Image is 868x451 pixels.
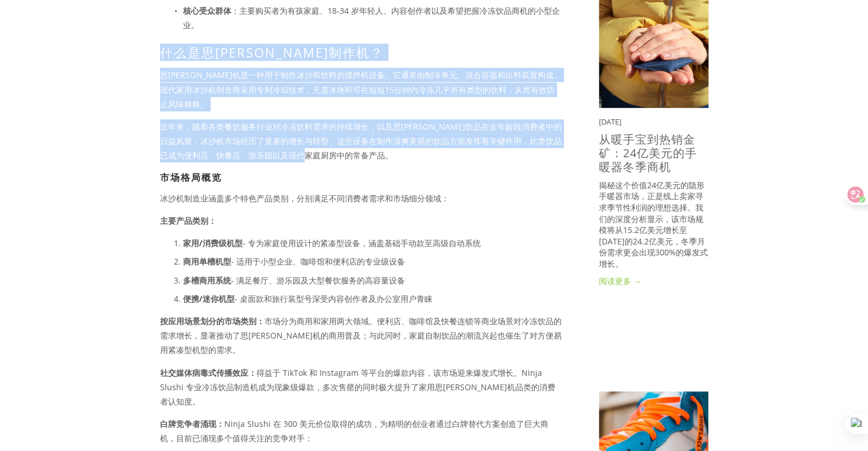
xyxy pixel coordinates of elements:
[160,316,562,355] font: 市场分为商用和家用两大领域。便利店、咖啡馆及快餐连锁等商业场景对冷冻饮品的需求增长，显著推动了思[PERSON_NAME]机的商用普及；与此同时，家庭自制饮品的潮流兴起也催生了对方便易用紧凑型机...
[183,256,405,267] font: - 适用于小型企业、咖啡馆和便利店的专业级设备
[599,116,621,127] time: [DATE]
[183,256,231,267] strong: 商用单槽机型
[160,367,256,378] strong: 社交媒体病毒式传播效应：
[183,5,560,30] font: ：主要购买者为有孩家庭、18-34 岁年轻人、内容创作者以及希望把握冷冻饮品商机的小型企业。
[160,121,562,161] font: 近年来，随着各类餐饮服务行业对冷冻饮料需求的持续增长，以及思[PERSON_NAME]饮品在全年龄段消费者中的日益风靡，冰沙机市场经历了显著的增长与转型。这些设备在制作清爽美观的饮品方面发挥着关...
[183,293,433,304] font: - 桌面款和旅行装型号深受内容创作者及办公室用户青睐
[183,5,231,16] strong: 核心受众群体
[160,171,222,184] font: 市场格局概览
[160,316,264,326] strong: 按应用场景划分的市场类别：
[599,275,641,286] font: 阅读更多 →
[183,275,405,286] font: - 满足餐厅、游乐园及大型餐饮服务的高容量设备
[183,275,231,286] strong: 多槽商用系统
[160,367,555,407] font: 得益于 TikTok 和 Instagram 等平台的爆款内容，该市场迎来爆发式增长。Ninja Slushi 专业冷冻饮品制造机成为现象级爆款，多次售罄的同时极大提升了家用思[PERSON_N...
[160,193,449,204] font: 冰沙机制造业涵盖多个特色产品类别，分别满足不同消费者需求和市场细分领域：
[160,418,224,429] strong: 白牌竞争者涌现：
[599,275,709,287] a: 阅读更多 →
[599,131,697,174] a: 从暖手宝到热销金矿：24亿美元的手暖器冬季商机
[183,238,243,248] strong: 家用/消费级机型
[183,293,235,304] strong: 便携/迷你机型
[599,180,708,269] font: 揭秘这个价值24亿美元的隐形手暖器市场，正是线上卖家寻求季节性利润的理想选择。我们的深度分析显示，该市场规模将从15.2亿美元增长至[DATE]的24.2亿美元，冬季月份需求更会出现300%的爆...
[160,215,216,226] font: 主要产品类别：
[183,238,481,248] font: - 专为家庭使用设计的紧凑型设备，涵盖基础手动款至高级自动系统
[160,69,562,109] font: 思[PERSON_NAME]机是一种用于制作冰沙和饮料的搅拌机设备。它通常由制冷单元、混合容器和出料装置构成。现代家用冰沙机制造商采用专利冷却技术，无需冰块即可在短短15分钟内冷冻几乎所有类型的...
[160,44,384,61] font: 什么是思[PERSON_NAME]制作机？
[160,418,548,444] font: Ninja Slushi 在 300 美元价位取得的成功，为精明的创业者通过白牌替代方案创造了巨大商机，目前已涌现多个值得关注的竞争对手：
